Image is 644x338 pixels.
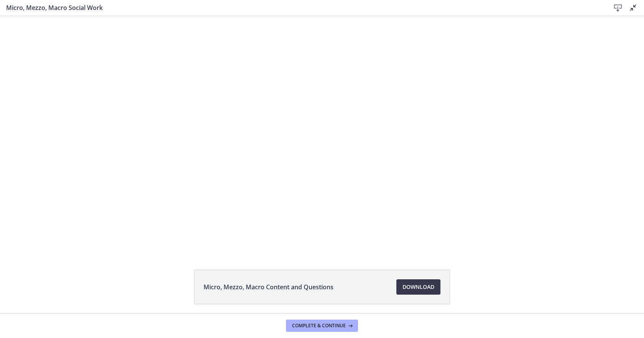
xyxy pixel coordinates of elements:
span: Micro, Mezzo, Macro Content and Questions [204,282,333,292]
button: Complete & continue [286,320,358,332]
h3: Micro, Mezzo, Macro Social Work [6,3,598,12]
span: Complete & continue [292,323,346,329]
span: Download [402,282,434,292]
a: Download [396,279,440,295]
